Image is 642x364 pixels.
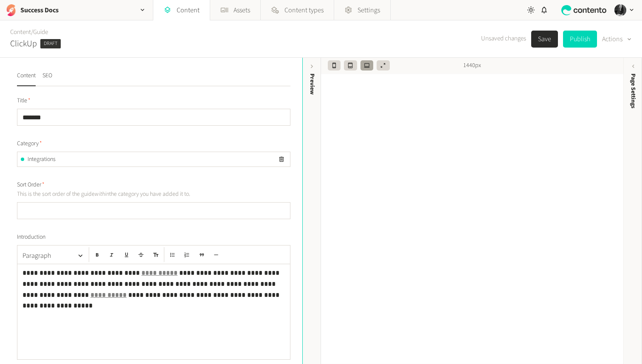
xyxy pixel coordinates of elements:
span: 1440px [463,61,481,70]
button: Content [17,71,36,86]
button: Actions [602,31,632,48]
img: Success Docs [5,4,17,16]
span: Content types [284,5,324,15]
span: Category [17,139,42,148]
button: Publish [563,31,597,48]
span: Page Settings [629,73,638,108]
a: Guide [33,28,48,37]
span: Sort Order [17,181,45,189]
span: Introduction [17,233,45,242]
h2: Success Docs [20,5,59,15]
button: Paragraph [19,247,87,264]
span: / [31,28,33,37]
span: Settings [358,5,380,15]
h2: ClickUp [10,37,37,50]
img: Hollie Duncan [614,4,626,16]
span: Unsaved changes [481,34,526,44]
button: Save [531,31,558,48]
span: Draft [40,39,61,48]
span: Title [17,96,31,105]
em: within [95,190,109,198]
button: SEO [42,71,52,86]
div: Preview [308,73,317,95]
span: Integrations [28,155,56,164]
a: Content [10,28,31,37]
p: This is the sort order of the guide the category you have added it to. [17,189,210,199]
